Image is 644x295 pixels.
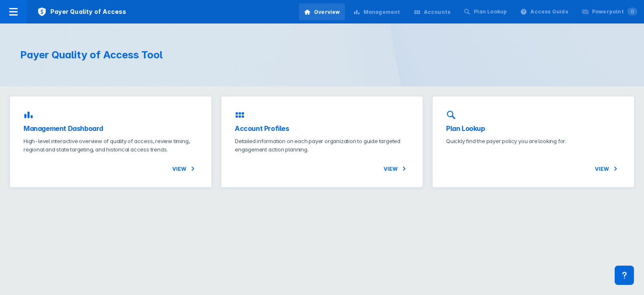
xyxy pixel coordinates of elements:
p: Quickly find the payer policy you are looking for. [446,137,621,145]
a: Overview [299,3,345,20]
a: Management [348,3,405,20]
a: Accounts [409,3,456,20]
h3: Account Profiles [235,123,409,133]
div: Accounts [424,8,451,16]
h1: Payer Quality of Access Tool [20,49,312,61]
span: View [172,164,198,174]
h3: Plan Lookup [446,123,621,133]
span: 0 [627,8,637,16]
div: Plan Lookup [474,8,507,16]
a: Management DashboardHigh-level interactive overview of quality of access, review timing, regional... [10,97,211,187]
a: Account ProfilesDetailed information on each payer organization to guide targeted engagement acti... [221,97,423,187]
div: Overview [314,8,340,16]
div: Contact Support [615,266,634,285]
p: High-level interactive overview of quality of access, review timing, regional and state targeting... [23,137,198,154]
div: Powerpoint [592,8,637,16]
div: Access Guide [530,8,568,16]
div: Management [364,8,400,16]
p: Detailed information on each payer organization to guide targeted engagement action planning. [235,137,409,154]
h3: Management Dashboard [23,123,198,133]
span: View [595,164,621,174]
span: View [384,164,409,174]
